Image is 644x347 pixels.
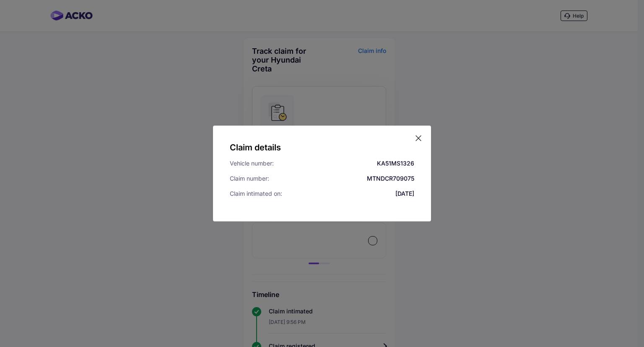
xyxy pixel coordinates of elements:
[230,142,414,152] h5: Claim details
[367,174,414,183] div: MTNDCR709075
[377,159,414,168] div: KA51MS1326
[230,174,269,183] div: Claim number:
[230,159,274,168] div: Vehicle number:
[395,189,414,198] div: [DATE]
[230,189,282,198] div: Claim intimated on:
